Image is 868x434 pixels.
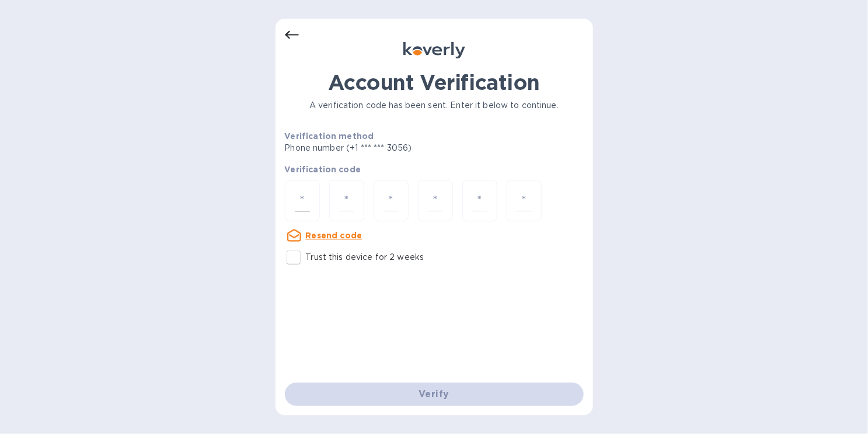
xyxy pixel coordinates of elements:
u: Resend code [306,231,362,240]
p: Verification code [285,164,584,175]
b: Verification method [285,131,374,141]
h1: Account Verification [285,70,584,95]
p: Phone number (+1 *** *** 3056) [285,142,501,154]
p: A verification code has been sent. Enter it below to continue. [285,99,584,112]
p: Trust this device for 2 weeks [306,251,424,263]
